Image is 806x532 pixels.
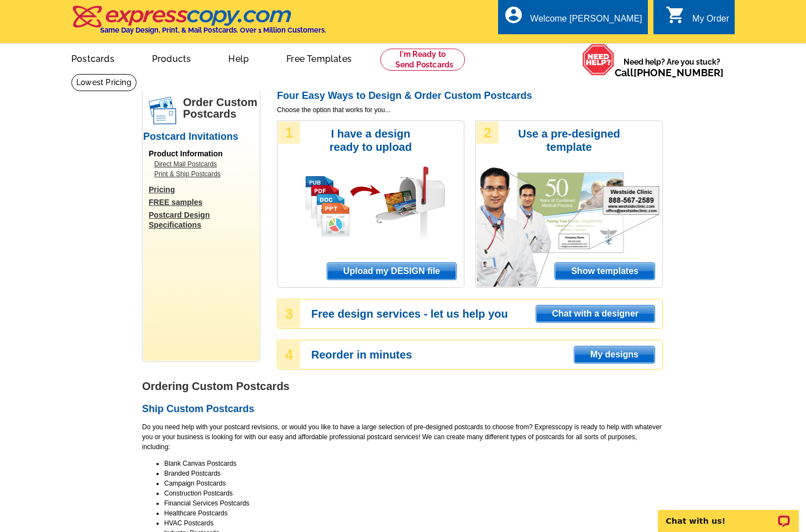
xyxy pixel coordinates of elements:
a: shopping_cart My Order [666,12,729,26]
span: Chat with a designer [536,305,655,322]
span: Upload my DESIGN file [327,263,456,280]
a: Print & Ship Postcards [154,169,254,179]
h2: Ship Custom Postcards [142,403,663,415]
img: help [582,44,615,76]
h3: Use a pre-designed template [512,127,626,154]
a: Postcards [54,45,132,71]
div: Welcome [PERSON_NAME] [530,14,642,29]
i: account_circle [504,5,524,25]
a: Upload my DESIGN file [327,262,457,280]
a: My designs [574,346,655,364]
h4: Same Day Design, Print, & Mail Postcards. Over 1 Million Customers. [100,26,326,34]
li: Healthcare Postcards [164,508,663,518]
div: 1 [278,122,300,144]
li: HVAC Postcards [164,518,663,528]
span: Need help? Are you stuck? [615,56,729,78]
a: Direct Mail Postcards [154,159,254,169]
iframe: LiveChat chat widget [651,497,806,532]
i: shopping_cart [666,5,685,25]
h3: Free design services - let us help you [311,309,662,319]
a: Products [134,45,209,71]
h2: Postcard Invitations [143,131,259,143]
li: Financial Services Postcards [164,498,663,508]
li: Branded Postcards [164,468,663,478]
a: Postcard Design Specifications [149,210,259,230]
h2: Four Easy Ways to Design & Order Custom Postcards [277,90,663,102]
a: Free Templates [269,45,369,71]
span: Product Information [149,149,223,158]
a: [PHONE_NUMBER] [634,67,724,78]
span: Show templates [555,263,655,280]
a: Show templates [554,262,655,280]
div: 4 [278,341,300,368]
div: 2 [477,122,499,144]
a: Pricing [149,185,259,194]
h1: Order Custom Postcards [183,97,259,120]
div: My Order [692,14,729,29]
h3: I have a design ready to upload [314,127,427,154]
li: Campaign Postcards [164,478,663,488]
span: Call [615,67,724,78]
li: Construction Postcards [164,488,663,498]
h3: Reorder in minutes [311,350,662,360]
span: Choose the option that works for you... [277,105,663,115]
a: Help [211,45,266,71]
span: My designs [574,346,655,363]
a: FREE samples [149,197,259,207]
img: postcards.png [149,97,176,124]
strong: Ordering Custom Postcards [142,380,290,392]
li: Blank Canvas Postcards [164,459,663,468]
div: 3 [278,300,300,328]
a: Same Day Design, Print, & Mail Postcards. Over 1 Million Customers. [71,13,326,34]
a: Chat with a designer [536,305,655,323]
p: Do you need help with your postcard revisions, or would you like to have a large selection of pre... [142,422,663,452]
